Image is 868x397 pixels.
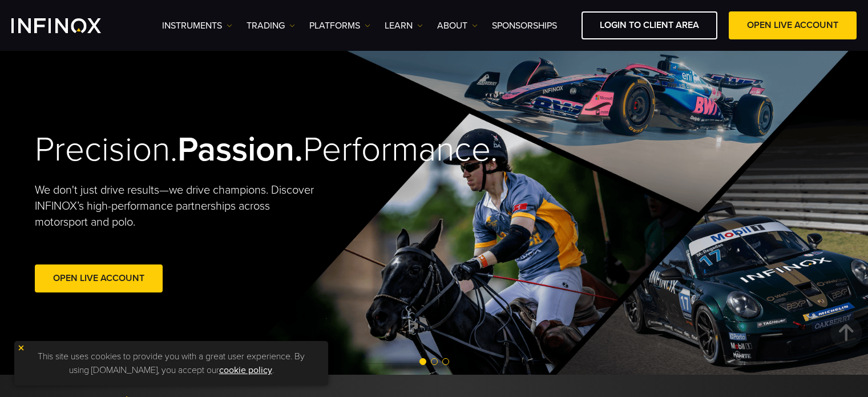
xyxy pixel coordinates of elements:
a: SPONSORSHIPS [492,19,557,33]
span: Go to slide 2 [431,358,438,365]
a: OPEN LIVE ACCOUNT [729,11,857,39]
a: Open Live Account [35,264,163,292]
a: Learn [385,19,423,33]
a: ABOUT [437,19,478,33]
h2: Precision. Performance. [35,129,394,171]
p: We don't just drive results—we drive champions. Discover INFINOX’s high-performance partnerships ... [35,182,322,230]
a: PLATFORMS [309,19,370,33]
span: Go to slide 1 [419,358,426,365]
a: TRADING [247,19,295,33]
a: cookie policy [219,364,272,376]
a: LOGIN TO CLIENT AREA [582,11,717,39]
span: Go to slide 3 [442,358,449,365]
p: This site uses cookies to provide you with a great user experience. By using [DOMAIN_NAME], you a... [20,347,322,380]
a: Instruments [162,19,232,33]
strong: Passion. [177,129,303,170]
img: yellow close icon [17,344,25,352]
a: INFINOX Logo [11,18,128,33]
